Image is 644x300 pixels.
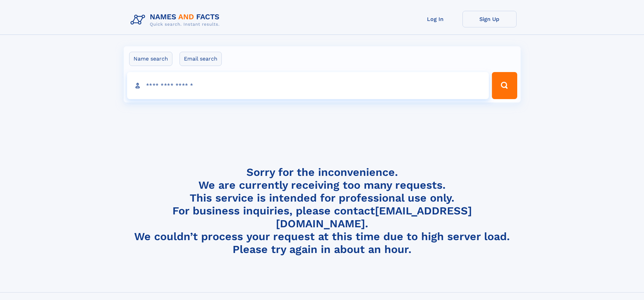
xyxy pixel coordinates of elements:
[276,204,472,230] a: [EMAIL_ADDRESS][DOMAIN_NAME]
[408,11,462,27] a: Log In
[128,166,517,256] h4: Sorry for the inconvenience. We are currently receiving too many requests. This service is intend...
[127,72,489,99] input: search input
[492,72,517,99] button: Search Button
[180,52,222,66] label: Email search
[462,11,517,27] a: Sign Up
[129,52,172,66] label: Name search
[128,11,225,29] img: Logo Names and Facts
